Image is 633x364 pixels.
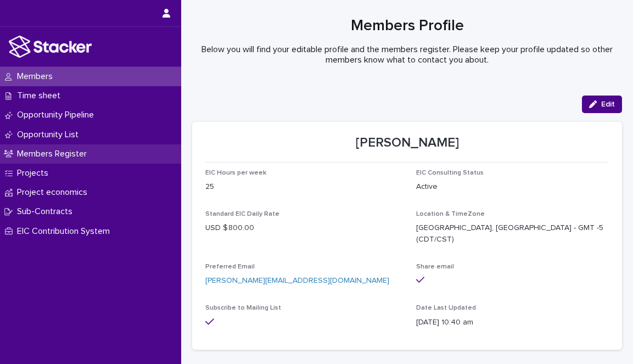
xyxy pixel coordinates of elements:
p: Members Register [13,149,96,159]
p: 25 [205,181,407,193]
span: Preferred Email [205,264,255,270]
p: USD $ 800.00 [205,222,407,234]
img: stacker-logo-white.png [9,36,92,58]
p: [PERSON_NAME] [205,135,609,151]
span: Edit [601,100,615,108]
button: Edit [582,96,622,113]
span: Location & TimeZone [416,211,485,217]
span: Standard EIC Daily Rate [205,211,279,217]
span: Subscribe to Mailing List [205,305,281,311]
p: Opportunity List [13,130,87,140]
a: [PERSON_NAME][EMAIL_ADDRESS][DOMAIN_NAME] [205,277,389,284]
p: Time sheet [13,91,69,101]
h1: Members Profile [192,17,622,36]
span: Share email [416,264,454,270]
p: Members [13,71,61,82]
p: [GEOGRAPHIC_DATA], [GEOGRAPHIC_DATA] - GMT -5 (CDT/CST) [416,222,618,245]
p: Opportunity Pipeline [13,110,103,120]
span: Date Last Updated [416,305,476,311]
p: Sub-Contracts [13,206,81,217]
p: Active [416,181,618,193]
p: EIC Contribution System [13,226,119,237]
p: Projects [13,168,57,178]
p: Below you will find your editable profile and the members register. Please keep your profile upda... [192,44,622,65]
p: [DATE] 10:40 am [416,317,618,328]
p: Project economics [13,187,96,198]
span: EIC Consulting Status [416,170,484,176]
span: EIC Hours per week [205,170,266,176]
